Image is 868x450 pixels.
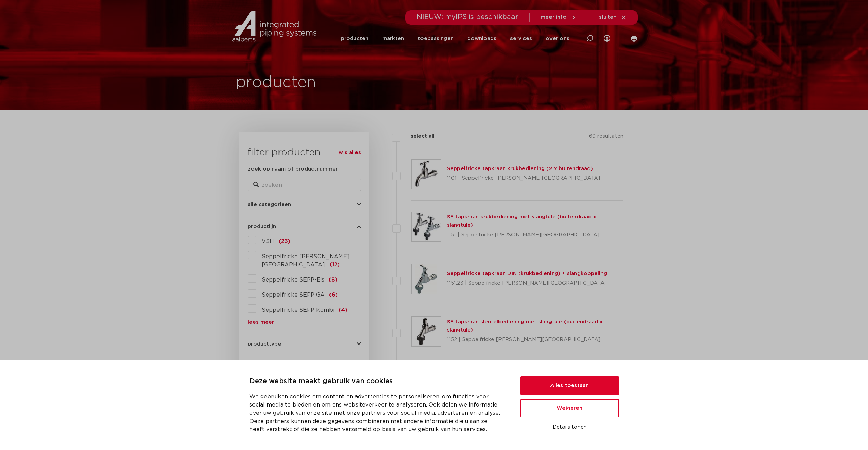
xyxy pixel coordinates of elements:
[520,422,619,433] button: Details tonen
[447,334,624,345] p: 1152 | Seppelfricke [PERSON_NAME][GEOGRAPHIC_DATA]
[329,262,340,267] span: (12)
[541,15,567,20] span: meer info
[412,160,441,189] img: Thumbnail for Seppelfricke tapkraan krukbediening (2 x buitendraad)
[248,202,291,207] span: alle categorieën
[248,341,281,347] span: producttype
[262,254,350,267] span: Seppelfricke [PERSON_NAME][GEOGRAPHIC_DATA]
[248,224,276,229] span: productlijn
[329,277,337,283] span: (8)
[599,15,617,20] span: sluiten
[546,25,569,52] a: over ons
[248,320,361,325] a: lees meer
[447,166,593,171] a: Seppelfricke tapkraan krukbediening (2 x buitendraad)
[262,277,324,283] span: Seppelfricke SEPP-Eis
[412,317,441,346] img: Thumbnail for SF tapkraan sleutelbediening met slangtule (buitendraad x slangtule)
[447,173,600,184] p: 1101 | Seppelfricke [PERSON_NAME][GEOGRAPHIC_DATA]
[248,224,361,229] button: productlijn
[447,271,607,276] a: Seppelfricke tapkraan DIN (krukbediening) + slangkoppeling
[520,376,619,395] button: Alles toestaan
[447,319,603,333] a: SF tapkraan sleutelbediening met slangtule (buitendraad x slangtule)
[339,307,347,313] span: (4)
[520,399,619,417] button: Weigeren
[599,14,627,21] a: sluiten
[339,149,361,157] a: wis alles
[418,25,454,52] a: toepassingen
[248,341,361,347] button: producttype
[589,132,623,143] p: 69 resultaten
[248,165,338,173] label: zoek op naam of productnummer
[467,25,496,52] a: downloads
[248,179,361,191] input: zoeken
[341,25,368,52] a: producten
[262,292,325,298] span: Seppelfricke SEPP GA
[447,278,607,289] p: 1151.23 | Seppelfricke [PERSON_NAME][GEOGRAPHIC_DATA]
[417,14,518,21] span: NIEUW: myIPS is beschikbaar
[447,229,624,240] p: 1151 | Seppelfricke [PERSON_NAME][GEOGRAPHIC_DATA]
[541,14,577,21] a: meer info
[236,72,316,93] h1: producten
[382,25,404,52] a: markten
[329,292,338,298] span: (6)
[248,146,361,160] h3: filter producten
[278,239,290,244] span: (26)
[262,307,334,313] span: Seppelfricke SEPP Kombi
[249,376,504,387] p: Deze website maakt gebruik van cookies
[249,392,504,434] p: We gebruiken cookies om content en advertenties te personaliseren, om functies voor social media ...
[412,212,441,241] img: Thumbnail for SF tapkraan krukbediening met slangtule (buitendraad x slangtule)
[248,202,361,207] button: alle categorieën
[400,132,435,140] label: select all
[262,239,274,244] span: VSH
[341,25,569,52] nav: Menu
[447,214,596,228] a: SF tapkraan krukbediening met slangtule (buitendraad x slangtule)
[604,25,610,52] div: my IPS
[412,264,441,294] img: Thumbnail for Seppelfricke tapkraan DIN (krukbediening) + slangkoppeling
[510,25,532,52] a: services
